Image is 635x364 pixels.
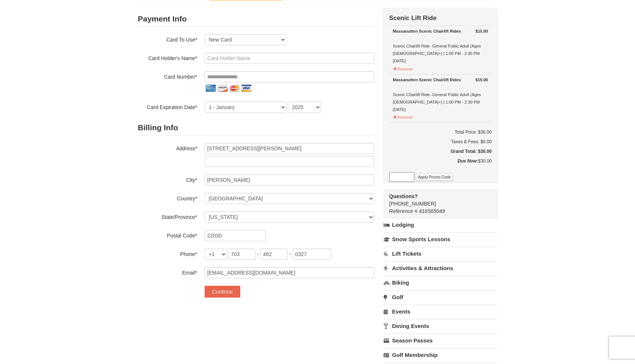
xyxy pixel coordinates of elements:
span: 416565049 [419,208,445,214]
label: Card Holder's Name* [138,53,197,62]
img: discover.png [216,82,228,94]
button: Continue [205,286,240,298]
label: Postal Code* [138,230,197,239]
label: Card Number* [138,71,197,81]
h2: Payment Info [138,12,374,27]
div: Taxes & Fees: $0.00 [389,138,492,145]
img: mastercard.png [228,82,240,94]
strong: $15.00 [475,27,488,35]
img: amex.png [205,82,216,94]
strong: Due Now: [457,158,478,164]
button: Remove [393,112,413,121]
a: Biking [384,276,497,289]
button: Apply Promo Code [416,173,453,181]
label: State/Province* [138,211,197,221]
a: Golf [384,290,497,304]
input: Postal Code [205,230,266,241]
span: - [289,251,291,257]
input: Email [205,267,374,278]
label: Email* [138,267,197,276]
input: Card Holder Name [205,53,374,64]
span: [PHONE_NUMBER] [389,193,484,207]
input: xxx [260,249,288,260]
strong: Scenic Lift Ride [389,14,437,22]
a: Lift Tickets [384,247,497,260]
h6: Total Price: $30.00 [389,128,492,136]
label: Address* [138,143,197,152]
input: City [205,174,374,186]
a: Season Passes [384,334,497,347]
div: Massanutten Scenic Chairlift Rides [393,27,488,35]
input: xxx [228,249,256,260]
strong: Questions? [389,193,418,199]
a: Activities & Attractions [384,261,497,275]
input: xxxx [293,249,331,260]
a: Golf Membership [384,348,497,362]
h5: Grand Total: $30.00 [389,148,492,155]
span: - [257,251,259,257]
button: Remove [393,63,413,73]
a: Lodging [384,218,497,232]
div: Scenic Chairlift Ride- General Public Adult (Ages [DEMOGRAPHIC_DATA]+) | 1:00 PM - 2:30 PM [DATE] [393,27,488,65]
span: Reference # [389,208,417,214]
h2: Billing Info [138,120,374,135]
input: Billing Info [205,143,374,154]
a: Snow Sports Lessons [384,232,497,246]
div: Scenic Chairlift Ride- General Public Adult (Ages [DEMOGRAPHIC_DATA]+) | 1:00 PM - 2:30 PM [DATE] [393,76,488,113]
label: City* [138,174,197,184]
div: Massanutten Scenic Chairlift Rides [393,76,488,83]
strong: $15.00 [475,76,488,83]
a: Dining Events [384,319,497,333]
label: Card To Use* [138,34,197,43]
img: visa.png [240,82,252,94]
label: Country* [138,193,197,202]
a: Events [384,305,497,318]
label: Phone* [138,249,197,258]
div: $30.00 [389,157,492,172]
label: Card Expiration Date* [138,102,197,111]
